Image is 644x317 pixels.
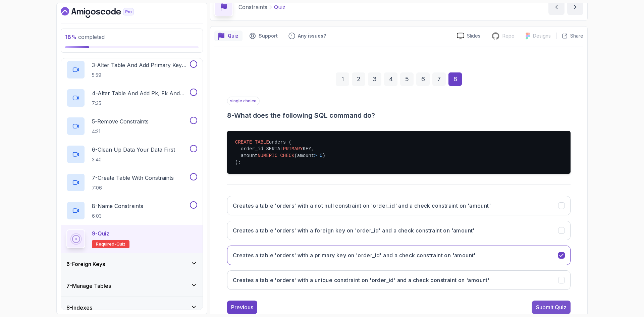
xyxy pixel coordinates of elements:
p: Designs [533,33,551,39]
h3: 6 - Foreign Keys [66,260,105,268]
p: Constraints [238,3,267,11]
h3: Creates a table 'orders' with a unique constraint on 'order_id' and a check constraint on 'amount' [233,276,489,284]
button: 6-Clean Up Data Your Data First3:40 [66,145,197,164]
button: Creates a table 'orders' with a unique constraint on 'order_id' and a check constraint on 'amount' [227,270,571,290]
div: 2 [352,72,365,86]
p: 4 - Alter Table And Add Pk, Fk And Check Constraints [92,89,189,97]
p: 4:21 [92,128,149,135]
div: 3 [368,72,381,86]
button: 7-Manage Tables [61,275,203,297]
p: 6:03 [92,213,143,219]
p: 3:40 [92,156,175,163]
p: Repo [502,33,515,39]
div: 1 [336,72,349,86]
p: 7:35 [92,100,189,107]
button: 3-Alter Table And Add Primary Key Connstraint5:59 [66,60,197,79]
p: 7:06 [92,184,174,191]
span: CHECK [280,153,294,158]
button: 5-Remove Constraints4:21 [66,117,197,136]
pre: orders ( order_id SERIAL KEY, amount (amount ) ); [227,131,571,174]
div: 7 [432,72,446,86]
button: Creates a table 'orders' with a not null constraint on 'order_id' and a check constraint on 'amount' [227,196,571,215]
span: TABLE [255,140,269,145]
span: Required- [96,242,116,247]
p: 5 - Remove Constraints [92,117,149,125]
button: 6-Foreign Keys [61,253,203,275]
div: Previous [231,303,253,311]
h3: Creates a table 'orders' with a primary key on 'order_id' and a check constraint on 'amount' [233,251,476,259]
button: quiz button [214,31,243,41]
a: Slides [451,33,486,40]
div: 4 [384,72,397,86]
p: Support [259,33,278,39]
button: Previous [227,301,257,314]
button: Support button [245,31,282,41]
button: 7-Create Table With Constraints7:06 [66,173,197,192]
p: 3 - Alter Table And Add Primary Key Connstraint [92,61,189,69]
span: > [314,153,317,158]
a: Dashboard [61,7,149,18]
span: PRIMARY [283,146,303,152]
span: 0 [320,153,322,158]
p: Slides [467,33,480,39]
p: 8 - Name Constraints [92,202,143,210]
p: 9 - Quiz [92,229,109,237]
p: single choice [227,97,260,105]
p: Quiz [228,33,238,39]
button: Creates a table 'orders' with a foreign key on 'order_id' and a check constraint on 'amount' [227,221,571,240]
div: 5 [400,72,414,86]
div: 6 [416,72,430,86]
p: 6 - Clean Up Data Your Data First [92,146,175,154]
h3: 7 - Manage Tables [66,282,111,290]
div: 8 [448,72,462,86]
h3: Creates a table 'orders' with a foreign key on 'order_id' and a check constraint on 'amount' [233,226,475,234]
p: 7 - Create Table With Constraints [92,174,174,182]
span: completed [65,34,105,40]
button: 9-QuizRequired-quiz [66,229,197,248]
button: Feedback button [284,31,330,41]
p: Any issues? [298,33,326,39]
h3: 8 - What does the following SQL command do? [227,111,571,120]
button: 8-Name Constraints6:03 [66,201,197,220]
button: Submit Quiz [532,301,571,314]
button: Creates a table 'orders' with a primary key on 'order_id' and a check constraint on 'amount' [227,246,571,265]
h3: Creates a table 'orders' with a not null constraint on 'order_id' and a check constraint on 'amount' [233,202,491,210]
h3: 8 - Indexes [66,304,92,312]
div: Submit Quiz [536,303,567,311]
span: NUMERIC [258,153,277,158]
p: Share [570,33,583,39]
span: quiz [116,242,125,247]
button: Share [556,33,583,39]
span: CREATE [235,140,252,145]
button: 4-Alter Table And Add Pk, Fk And Check Constraints7:35 [66,89,197,107]
p: Quiz [274,3,285,11]
p: 5:59 [92,72,189,78]
span: 18 % [65,34,77,40]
